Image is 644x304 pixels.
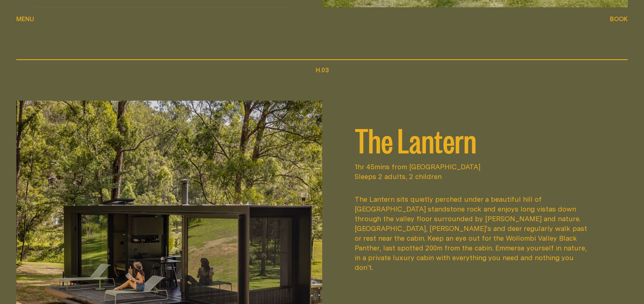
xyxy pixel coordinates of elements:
[355,162,612,172] span: 1hr 45mins from [GEOGRAPHIC_DATA]
[355,172,612,181] span: Sleeps 2 adults, 2 children
[16,15,34,24] button: show menu
[610,15,628,24] button: show booking tray
[16,16,34,22] span: Menu
[610,16,628,22] span: Book
[355,123,612,155] h2: The Lantern
[355,194,589,272] div: The Lantern sits quietly perched under a beautiful hill of [GEOGRAPHIC_DATA] standstone rock and ...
